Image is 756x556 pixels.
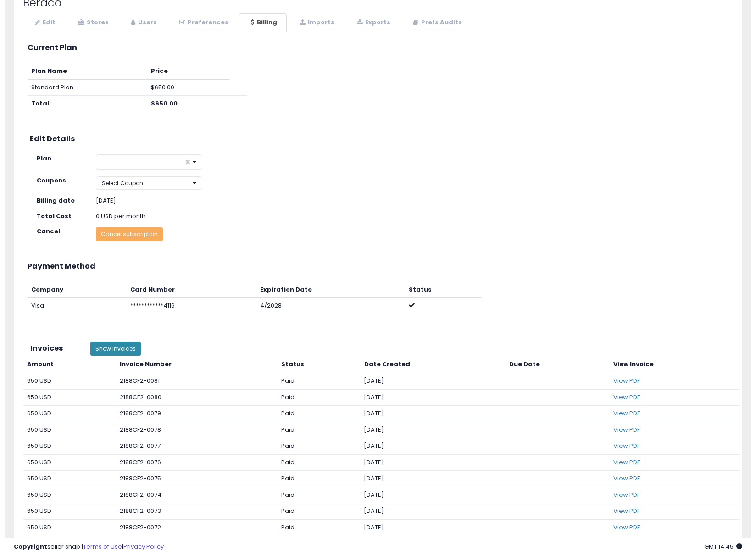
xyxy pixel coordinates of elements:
[111,471,273,487] td: 2188CF2-0075
[19,373,111,389] td: 650 USD
[356,454,501,471] td: [DATE]
[273,373,356,389] td: Paid
[91,227,158,241] button: Cancel subscription
[180,157,186,167] span: ×
[9,543,159,551] div: seller snap | |
[273,471,356,487] td: Paid
[273,406,356,422] td: Paid
[252,298,400,314] td: 4/2028
[609,425,635,434] a: View PDF
[61,13,114,32] a: Stores
[119,542,159,551] a: Privacy Policy
[19,503,111,520] td: 650 USD
[86,342,136,356] button: Show Invoices
[91,154,198,170] button: ×
[32,176,61,185] strong: Coupons
[609,409,635,418] a: View PDF
[146,99,173,108] b: $650.00
[609,376,635,385] a: View PDF
[78,542,117,551] a: Terms of Use
[111,487,273,503] td: 2188CF2-0074
[609,393,635,402] a: View PDF
[111,520,273,536] td: 2188CF2-0072
[356,422,501,438] td: [DATE]
[19,471,111,487] td: 650 USD
[273,503,356,520] td: Paid
[18,13,61,32] a: Edit
[32,227,56,236] strong: Cancel
[396,13,467,32] a: Prefs Audits
[19,406,111,422] td: 650 USD
[273,389,356,406] td: Paid
[143,63,225,79] th: Price
[23,282,122,298] th: Company
[32,212,67,220] strong: Total Cost
[32,196,70,205] strong: Billing date
[283,13,339,32] a: Imports
[273,438,356,455] td: Paid
[19,389,111,406] td: 650 USD
[19,454,111,471] td: 650 USD
[23,79,143,96] td: Standard Plan
[700,542,738,551] span: 2025-09-10 14:45 GMT
[19,422,111,438] td: 650 USD
[9,542,43,551] strong: Copyright
[122,282,252,298] th: Card Number
[91,176,198,190] button: Select Coupon
[111,373,273,389] td: 2188CF2-0081
[609,506,635,515] a: View PDF
[91,197,255,205] div: [DATE]
[273,454,356,471] td: Paid
[19,438,111,455] td: 650 USD
[23,44,724,52] h3: Current Plan
[356,357,501,373] th: Date Created
[97,179,139,187] span: Select Coupon
[356,389,501,406] td: [DATE]
[609,523,635,532] a: View PDF
[356,536,501,552] td: [DATE]
[356,406,501,422] td: [DATE]
[273,422,356,438] td: Paid
[115,13,162,32] a: Users
[273,520,356,536] td: Paid
[356,487,501,503] td: [DATE]
[273,536,356,552] td: Paid
[163,13,233,32] a: Preferences
[111,406,273,422] td: 2188CF2-0079
[84,212,262,221] div: 0 USD per month
[340,13,395,32] a: Exports
[609,458,635,467] a: View PDF
[25,135,722,143] h3: Edit Details
[23,262,724,270] h3: Payment Method
[609,441,635,450] a: View PDF
[356,438,501,455] td: [DATE]
[19,357,111,373] th: Amount
[273,357,356,373] th: Status
[252,282,400,298] th: Expiration Date
[400,282,477,298] th: Status
[356,471,501,487] td: [DATE]
[32,154,47,163] strong: Plan
[356,373,501,389] td: [DATE]
[143,79,225,96] td: $650.00
[19,487,111,503] td: 650 USD
[605,357,735,373] th: View Invoice
[356,503,501,520] td: [DATE]
[356,520,501,536] td: [DATE]
[111,503,273,520] td: 2188CF2-0073
[609,474,635,483] a: View PDF
[111,357,273,373] th: Invoice Number
[23,298,122,314] td: Visa
[501,357,605,373] th: Due Date
[273,487,356,503] td: Paid
[19,536,111,552] td: 650 USD
[111,422,273,438] td: 2188CF2-0078
[609,490,635,499] a: View PDF
[111,536,273,552] td: 2188CF2-0071
[26,344,72,352] h3: Invoices
[111,389,273,406] td: 2188CF2-0080
[234,13,282,32] a: Billing
[111,438,273,455] td: 2188CF2-0077
[27,99,46,108] b: Total:
[111,454,273,471] td: 2188CF2-0076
